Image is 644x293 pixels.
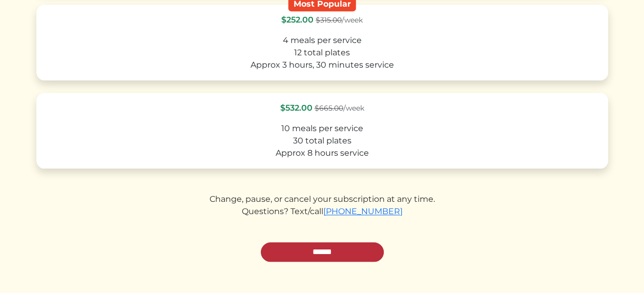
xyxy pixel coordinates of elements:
span: /week [316,15,363,25]
a: [PHONE_NUMBER] [323,206,403,216]
div: Approx 3 hours, 30 minutes service [46,59,599,71]
span: $252.00 [281,15,314,25]
div: Questions? Text/call [36,205,608,218]
div: Approx 8 hours service [46,147,599,159]
div: 4 meals per service [46,34,599,47]
div: 10 meals per service [46,122,599,135]
div: 30 total plates [46,135,599,147]
span: $532.00 [280,103,313,113]
s: $315.00 [316,15,342,25]
div: 12 total plates [46,47,599,59]
span: /week [315,103,364,113]
s: $665.00 [315,103,343,113]
div: Change, pause, or cancel your subscription at any time. [36,193,608,205]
